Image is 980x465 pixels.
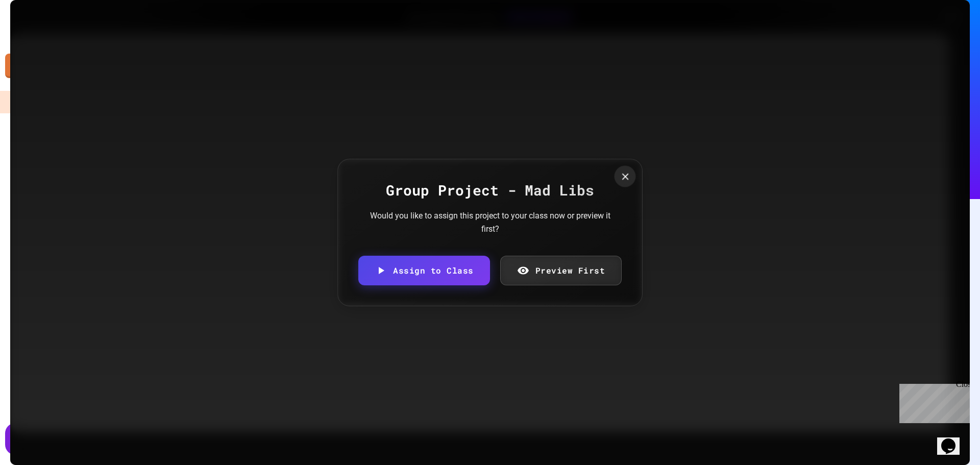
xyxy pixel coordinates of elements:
[358,180,622,201] div: Group Project - Mad Libs
[4,4,70,65] div: Chat with us now!Close
[895,380,970,423] iframe: chat widget
[500,256,622,285] a: Preview First
[358,256,490,285] a: Assign to Class
[367,209,612,235] div: Would you like to assign this project to your class now or preview it first?
[937,424,970,455] iframe: chat widget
